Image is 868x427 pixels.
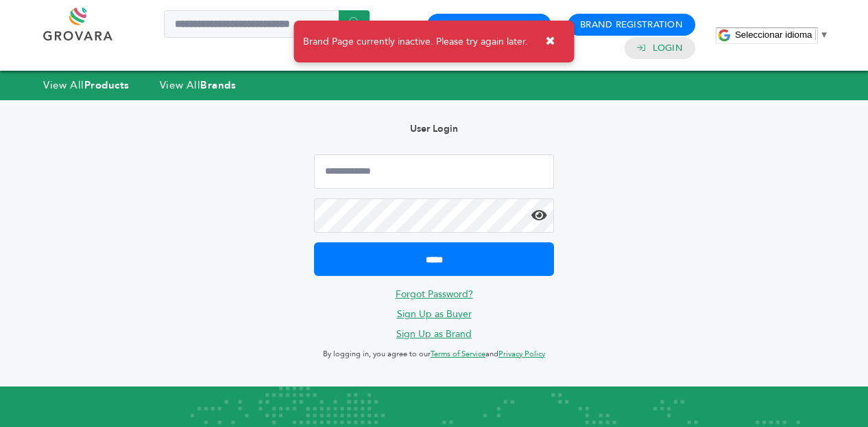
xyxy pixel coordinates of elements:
a: View AllBrands [160,78,237,92]
button: ✖ [535,27,566,56]
strong: Brands [200,78,236,92]
a: Brand Registration [580,19,683,31]
span: Seleccionar idioma [735,30,812,40]
a: Sign Up as Buyer [397,308,472,321]
input: Search a product or brand... [164,10,370,38]
a: View AllProducts [43,78,130,92]
span: ▼ [819,30,828,40]
input: Password [314,198,554,233]
strong: Products [84,78,130,92]
p: By logging in, you agree to our and [314,346,554,362]
a: Login [653,42,683,54]
span: Brand Page currently inactive. Please try again later. [303,35,528,49]
a: Forgot Password? [396,288,473,301]
a: Seleccionar idioma​ [735,30,829,40]
a: Buyer Registration [439,19,539,31]
a: Privacy Policy [498,349,545,359]
a: Sign Up as Brand [396,327,472,341]
b: User Login [410,122,458,135]
input: Email Address [314,154,554,189]
span: ​ [815,30,816,40]
a: Terms of Service [431,349,485,359]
